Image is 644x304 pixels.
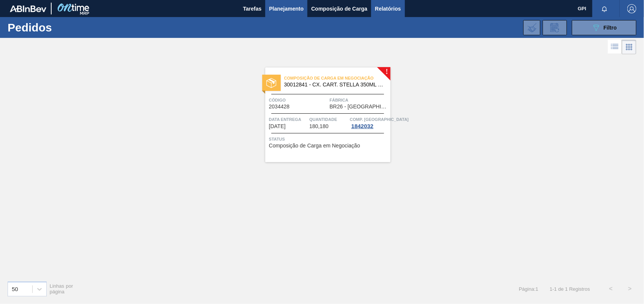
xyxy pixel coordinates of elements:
[350,116,389,129] a: Comp. [GEOGRAPHIC_DATA]1842032
[523,20,540,35] div: Importar Negociações dos Pedidos
[375,4,401,13] span: Relatórios
[284,82,384,88] span: 30012841 - CX. CART. STELLA 350ML SLK C8 429
[284,74,390,82] span: Composição de Carga em Negociação
[350,123,375,129] div: 1842032
[269,4,304,13] span: Planejamento
[269,143,360,149] span: Composição de Carga em Negociação
[12,286,18,292] div: 50
[519,286,538,292] span: Página : 1
[309,116,348,123] span: Quantidade
[8,23,119,32] h1: Pedidos
[592,3,617,14] button: Notificações
[269,116,308,123] span: Data entrega
[266,78,276,88] img: status
[269,104,290,110] span: 2034428
[604,25,617,31] span: Filtro
[601,279,620,298] button: <
[572,20,636,35] button: Filtro
[622,40,636,54] div: Visão em Cards
[620,279,639,298] button: >
[254,67,390,162] a: !statusComposição de Carga em Negociação30012841 - CX. CART. STELLA 350ML SLK C8 429Código2034428...
[311,4,367,13] span: Composição de Carga
[627,4,636,13] img: Logout
[269,135,389,143] span: Status
[330,104,389,110] span: BR26 - Uberlândia
[543,20,567,35] div: Solicitação de Revisão de Pedidos
[550,286,590,292] span: 1 - 1 de 1 Registros
[608,40,622,54] div: Visão em Lista
[50,283,73,295] span: Linhas por página
[269,124,286,129] span: 31/10/2025
[309,124,329,129] span: 180,180
[243,4,261,13] span: Tarefas
[269,96,328,104] span: Código
[330,96,389,104] span: Fábrica
[10,5,46,12] img: TNhmsLtSVTkK8tSr43FrP2fwEKptu5GPRR3wAAAABJRU5ErkJggg==
[350,116,409,123] span: Comp. Carga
